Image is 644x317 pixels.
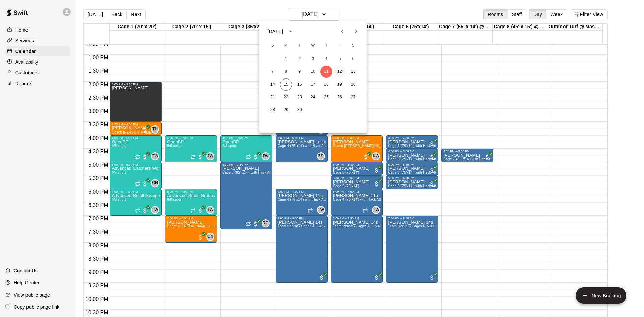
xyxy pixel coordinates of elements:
[280,104,292,116] button: 29
[280,39,292,52] span: Monday
[320,66,332,78] button: 11
[307,66,319,78] button: 10
[347,91,359,103] button: 27
[320,53,332,65] button: 4
[334,78,346,91] button: 19
[307,39,319,52] span: Wednesday
[334,91,346,103] button: 26
[307,53,319,65] button: 3
[334,53,346,65] button: 5
[334,66,346,78] button: 12
[293,53,306,65] button: 2
[293,66,306,78] button: 9
[347,39,359,52] span: Saturday
[293,78,306,91] button: 16
[307,78,319,91] button: 17
[280,91,292,103] button: 22
[347,66,359,78] button: 13
[267,66,279,78] button: 7
[280,66,292,78] button: 8
[293,91,306,103] button: 23
[280,53,292,65] button: 1
[320,91,332,103] button: 25
[336,24,349,38] button: Previous month
[267,28,283,35] div: [DATE]
[267,91,279,103] button: 21
[285,25,297,37] button: calendar view is open, switch to year view
[349,24,363,38] button: Next month
[267,78,279,91] button: 14
[320,78,332,91] button: 18
[267,104,279,116] button: 28
[293,104,306,116] button: 30
[347,78,359,91] button: 20
[347,53,359,65] button: 6
[334,39,346,52] span: Friday
[267,39,279,52] span: Sunday
[293,39,306,52] span: Tuesday
[320,39,332,52] span: Thursday
[280,78,292,91] button: 15
[307,91,319,103] button: 24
